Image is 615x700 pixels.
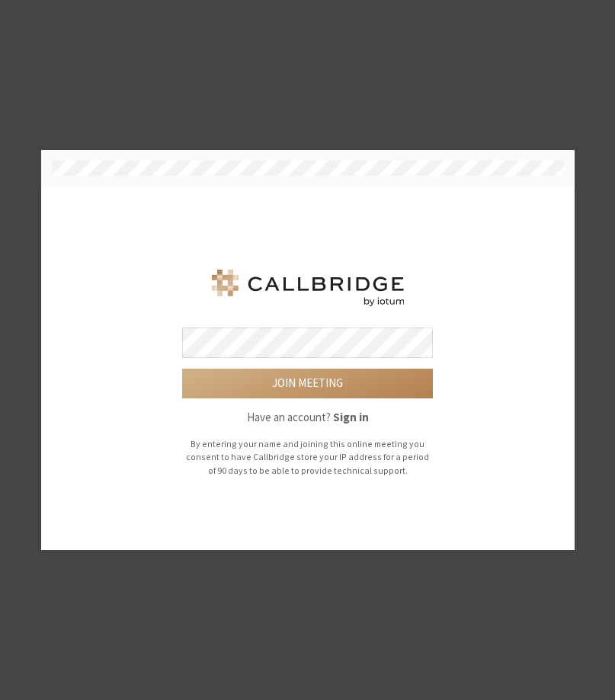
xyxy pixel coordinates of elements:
[182,437,433,478] p: By entering your name and joining this online meeting you consent to have Callbridge store your I...
[333,409,369,427] button: Sign in
[182,369,433,399] button: Join meeting
[182,409,433,427] p: Have an account?
[209,270,407,306] img: Iotum
[333,410,369,424] strong: Sign in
